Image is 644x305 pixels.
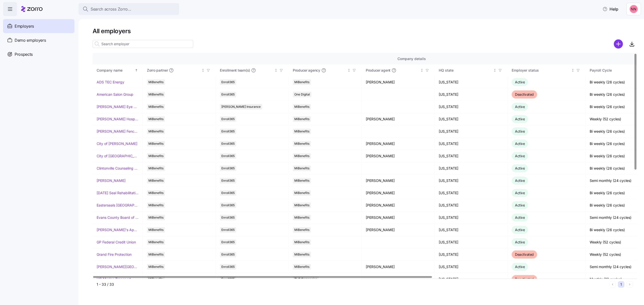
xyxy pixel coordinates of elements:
td: [PERSON_NAME] [362,199,435,212]
span: Active [515,240,525,244]
h1: All employers [93,27,637,35]
a: Demo employers [3,33,74,47]
span: Active [515,191,525,195]
th: Zorro partnerNot sorted [143,65,216,76]
span: MiBenefits [148,141,164,146]
span: Active [515,154,525,158]
span: MiBenefits [294,190,309,196]
span: MiBenefits [294,153,309,159]
span: MiBenefits [294,239,309,245]
span: Enroll365 [221,79,235,85]
th: Producer agentNot sorted [362,65,435,76]
span: Active [515,105,525,109]
span: MiBenefits [294,227,309,233]
span: Search across Zorro... [91,6,131,12]
div: Payroll Cycle [590,68,643,73]
td: [PERSON_NAME] [362,187,435,199]
span: Active [515,265,525,269]
td: [US_STATE] [435,236,508,248]
td: [US_STATE] [435,175,508,187]
svg: add icon [614,39,623,48]
span: MiBenefits [294,252,309,257]
span: Active [515,141,525,146]
span: Prospects [15,51,33,58]
span: Demo employers [15,37,46,43]
span: MiBenefits [148,166,164,171]
span: MiBenefits [148,239,164,245]
span: Enrollment team(s) [220,68,250,73]
span: Producer agent [366,68,390,73]
td: [US_STATE] [435,76,508,88]
span: Deactivated [515,252,534,257]
span: Help [602,6,618,12]
span: Enroll365 [221,215,235,220]
span: Enroll365 [221,239,235,245]
th: Producer agencyNot sorted [289,65,362,76]
td: [US_STATE] [435,187,508,199]
a: [PERSON_NAME] [97,178,126,183]
span: Active [515,178,525,183]
span: Enroll365 [221,227,235,233]
button: Previous page [609,281,616,288]
span: MiBenefits [294,129,309,134]
td: [US_STATE] [435,138,508,150]
span: Enroll365 [221,153,235,159]
div: Not sorted [201,69,205,72]
span: MiBenefits [148,215,164,220]
span: MiBenefits [148,116,164,122]
span: Enroll365 [221,141,235,146]
span: Enroll365 [221,166,235,171]
div: 1 - 33 / 33 [97,282,607,287]
div: HQ state [439,68,492,73]
div: Sorted ascending [135,69,138,72]
td: [US_STATE] [435,224,508,236]
a: Prospects [3,47,74,61]
td: [US_STATE] [435,101,508,113]
span: MiBenefits [148,178,164,183]
td: [PERSON_NAME] [362,138,435,150]
span: Employers [15,23,34,29]
th: Enrollment team(s)Not sorted [216,65,289,76]
a: City of [PERSON_NAME] [97,141,137,146]
span: Enroll365 [221,92,235,97]
a: Clintonville Counseling and Wellness [97,166,139,171]
td: [US_STATE] [435,150,508,162]
td: [US_STATE] [435,199,508,212]
span: MiBenefits [294,178,309,183]
span: MiBenefits [294,116,309,122]
td: [US_STATE] [435,125,508,138]
a: ADS TEC Energy [97,80,124,85]
span: [PERSON_NAME] Insurance [221,104,261,110]
span: MiBenefits [294,104,309,110]
span: MiBenefits [148,79,164,85]
a: Easterseals [GEOGRAPHIC_DATA] & [GEOGRAPHIC_DATA][US_STATE] [97,203,139,208]
a: [PERSON_NAME]'s Appliance/[PERSON_NAME]'s Academy/Fluid Services [97,227,139,232]
span: Enroll365 [221,252,235,257]
td: [PERSON_NAME] [362,224,435,236]
button: Search across Zorro... [78,3,179,15]
img: 37cb906d10cb440dd1cb011682786431 [630,5,638,13]
span: MiBenefits [294,166,309,171]
span: MiBenefits [148,202,164,208]
span: Deactivated [515,92,534,96]
span: Producer agency [293,68,320,73]
th: Employer statusNot sorted [508,65,586,76]
div: Not sorted [420,69,424,72]
span: Active [515,215,525,220]
div: Company name [97,68,134,73]
span: MiBenefits [148,190,164,196]
a: American Salon Group [97,92,133,97]
span: MiBenefits [294,215,309,220]
span: Active [515,129,525,133]
td: [US_STATE] [435,261,508,273]
span: Enroll365 [221,190,235,196]
th: HQ stateNot sorted [435,65,508,76]
a: [PERSON_NAME][GEOGRAPHIC_DATA][DEMOGRAPHIC_DATA] [97,264,139,269]
span: Enroll365 [221,129,235,134]
span: MiBenefits [148,227,164,233]
span: Active [515,80,525,84]
div: Not sorted [274,69,278,72]
span: Active [515,228,525,232]
span: Enroll365 [221,202,235,208]
button: 1 [618,281,624,288]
